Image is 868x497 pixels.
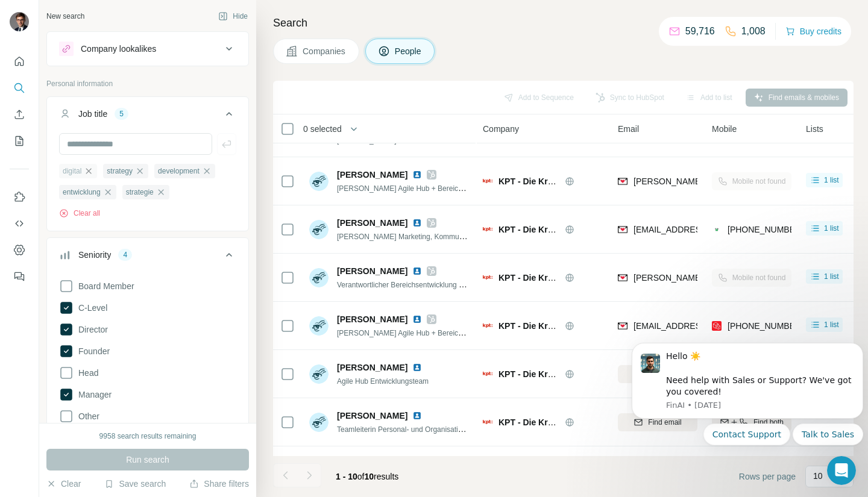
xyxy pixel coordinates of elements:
[337,280,491,289] span: Verantwortlicher Bereichsentwicklung + Projekte
[115,108,128,119] div: 5
[118,249,132,260] div: 4
[59,208,100,219] button: Clear all
[10,186,29,208] button: Use Surfe on LinkedIn
[483,420,492,424] img: Logo of KPT - Die Krankenkasse mit dem Plus
[728,225,804,234] span: [PHONE_NUMBER]
[337,183,503,193] span: [PERSON_NAME] Agile Hub + Bereichsentwicklung
[412,218,422,228] img: LinkedIn logo
[634,321,846,331] span: [EMAIL_ADDRESS][PERSON_NAME][DOMAIN_NAME]
[618,320,627,332] img: provider findymail logo
[824,223,839,234] span: 1 list
[337,377,429,386] span: Agile Hub Entwicklungsteam
[309,220,329,239] img: Avatar
[303,123,342,135] span: 0 selected
[74,324,108,336] span: Director
[337,135,523,145] span: [PERSON_NAME] Softwareentwicklung + Parametrierung
[337,328,503,337] span: [PERSON_NAME] Agile Hub + Bereichsentwicklung
[309,172,329,191] img: Avatar
[10,266,29,287] button: Feedback
[10,51,29,72] button: Quick start
[728,321,804,331] span: [PHONE_NUMBER]
[107,166,133,177] span: strategy
[10,239,29,261] button: Dashboard
[483,372,492,376] img: Logo of KPT - Die Krankenkasse mit dem Plus
[126,187,154,198] span: strategie
[785,23,841,40] button: Buy credits
[63,166,81,177] span: digital
[618,365,697,383] button: Find email
[365,472,374,481] span: 10
[47,240,248,274] button: Seniority4
[47,34,248,63] button: Company lookalikes
[336,472,357,481] span: 1 - 10
[309,316,329,336] img: Avatar
[741,24,766,39] p: 1,008
[10,104,29,125] button: Enrich CSV
[483,275,492,280] img: Logo of KPT - Die Krankenkasse mit dem Plus
[78,249,111,261] div: Seniority
[158,166,200,177] span: development
[806,123,823,135] span: Lists
[483,123,519,135] span: Company
[337,217,407,229] span: [PERSON_NAME]
[712,223,722,236] img: provider contactout logo
[74,367,98,379] span: Head
[483,324,492,328] img: Logo of KPT - Die Krankenkasse mit dem Plus
[303,45,347,57] span: Companies
[337,265,407,277] span: [PERSON_NAME]
[498,273,650,283] span: KPT - Die Krankenkasse mit dem Plus
[618,272,627,284] img: provider findymail logo
[47,99,248,133] button: Job title5
[712,320,722,332] img: provider prospeo logo
[618,175,627,187] img: provider findymail logo
[498,225,650,234] span: KPT - Die Krankenkasse mit dem Plus
[46,478,81,490] button: Clear
[412,170,422,180] img: LinkedIn logo
[618,123,639,135] span: Email
[10,77,29,99] button: Search
[10,130,29,152] button: My lists
[309,364,329,384] img: Avatar
[634,225,846,234] span: [EMAIL_ADDRESS][PERSON_NAME][DOMAIN_NAME]
[336,472,398,481] span: results
[412,363,422,372] img: LinkedIn logo
[412,266,422,276] img: LinkedIn logo
[618,223,627,236] img: provider findymail logo
[498,177,650,186] span: KPT - Die Krankenkasse mit dem Plus
[210,7,256,25] button: Hide
[337,424,508,434] span: Teamleiterin Personal- und Organisationsentwicklung
[74,280,134,292] span: Board Member
[412,314,422,324] img: LinkedIn logo
[74,389,112,401] span: Manager
[273,14,854,31] h4: Search
[824,319,839,330] span: 1 list
[74,302,107,314] span: C-Level
[337,231,608,241] span: [PERSON_NAME] Marketing, Kommunikation & Digital Sales - Mitglied der Direktion
[74,345,110,357] span: Founder
[357,472,365,481] span: of
[824,271,839,282] span: 1 list
[395,45,423,57] span: People
[309,268,329,287] img: Avatar
[63,187,101,198] span: entwicklung
[498,321,650,331] span: KPT - Die Krankenkasse mit dem Plus
[78,108,107,120] div: Job title
[618,413,697,431] button: Find email
[74,410,99,422] span: Other
[337,361,407,374] span: [PERSON_NAME]
[46,78,249,89] p: Personal information
[483,179,492,183] img: Logo of KPT - Die Krankenkasse mit dem Plus
[337,169,407,181] span: [PERSON_NAME]
[10,12,29,31] img: Avatar
[827,456,856,485] iframe: Intercom live chat
[337,313,407,325] span: [PERSON_NAME]
[337,410,407,422] span: [PERSON_NAME]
